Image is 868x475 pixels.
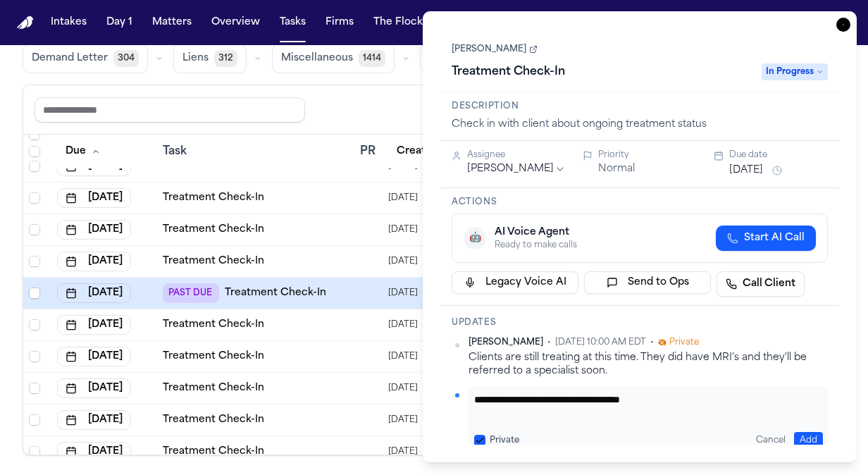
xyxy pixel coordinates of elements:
[57,442,131,462] button: [DATE]
[388,378,418,398] span: 8/24/2025, 10:06:31 AM
[716,226,816,251] button: Start AI Call
[57,347,131,366] button: [DATE]
[57,252,131,271] button: [DATE]
[163,445,264,459] a: Treatment Check-In
[29,192,40,204] span: Select row
[388,410,418,430] span: 6/24/2025, 2:05:08 PM
[163,254,264,269] a: Treatment Check-In
[474,393,823,421] textarea: Add your update
[57,188,131,208] button: [DATE]
[669,337,699,348] span: Private
[495,226,577,240] div: AI Voice Agent
[368,10,428,35] button: The Flock
[388,442,418,462] span: 7/14/2025, 7:41:56 PM
[163,283,219,303] span: PAST DUE
[584,271,711,294] button: Send to Ops
[495,240,577,251] div: Ready to make calls
[29,446,40,457] span: Select row
[555,337,646,348] span: [DATE] 10:00 AM EDT
[420,44,562,73] button: Additional Insurance0
[388,220,418,240] span: 5/29/2025, 12:31:35 PM
[29,351,40,362] span: Select row
[147,10,197,35] button: Matters
[359,50,385,67] span: 1414
[29,146,40,157] span: Select all
[29,288,40,299] span: Select row
[388,315,418,335] span: 7/22/2025, 11:56:31 AM
[29,224,40,235] span: Select row
[57,220,131,240] button: [DATE]
[57,410,131,430] button: [DATE]
[452,317,828,328] h3: Updates
[452,101,828,112] h3: Description
[469,337,543,348] span: [PERSON_NAME]
[598,162,635,176] button: Normal
[272,44,395,73] button: Miscellaneous1414
[769,162,786,179] button: Snooze task
[57,283,131,303] button: [DATE]
[281,51,353,66] span: Miscellaneous
[547,337,551,348] span: •
[17,16,34,30] a: Home
[729,149,828,161] div: Due date
[388,139,447,164] button: Created
[32,51,108,66] span: Demand Letter
[173,44,247,73] button: Liens312
[469,351,828,378] div: Clients are still treating at this time. They did have MRI's and they'll be referred to a special...
[274,10,311,35] button: Tasks
[388,283,418,303] span: 8/12/2025, 1:30:39 PM
[163,381,264,395] a: Treatment Check-In
[163,223,264,237] a: Treatment Check-In
[163,143,349,160] div: Task
[717,271,805,297] a: Call Client
[490,435,519,446] label: Private
[388,188,418,208] span: 8/21/2025, 3:54:51 PM
[452,197,828,208] h3: Actions
[598,149,697,161] div: Priority
[360,143,377,160] div: PR
[29,414,40,426] span: Select row
[101,10,138,35] button: Day 1
[29,383,40,394] span: Select row
[388,252,418,271] span: 8/15/2025, 3:43:25 PM
[29,319,40,331] span: Select row
[225,286,326,300] a: Treatment Check-In
[23,44,148,73] button: Demand Letter304
[452,118,828,132] div: Check in with client about ongoing treatment status
[17,16,34,30] img: Finch Logo
[206,10,266,35] button: Overview
[57,315,131,335] button: [DATE]
[29,256,40,267] span: Select row
[452,271,578,294] button: Legacy Voice AI
[467,149,566,161] div: Assignee
[163,318,264,332] a: Treatment Check-In
[744,231,805,245] span: Start AI Call
[214,50,237,67] span: 312
[650,337,654,348] span: •
[729,164,763,178] button: [DATE]
[57,139,108,164] button: Due
[57,378,131,398] button: [DATE]
[29,161,40,172] span: Select row
[388,347,418,366] span: 7/22/2025, 12:31:41 PM
[163,350,264,364] a: Treatment Check-In
[469,231,481,245] span: 🤖
[29,129,40,140] span: Select row
[163,413,264,427] a: Treatment Check-In
[452,44,538,55] a: [PERSON_NAME]
[45,10,92,35] button: Intakes
[750,432,791,449] button: Cancel
[446,61,571,83] h1: Treatment Check-In
[794,432,823,449] button: Add
[163,191,264,205] a: Treatment Check-In
[113,50,139,67] span: 304
[762,63,828,80] span: In Progress
[320,10,359,35] button: Firms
